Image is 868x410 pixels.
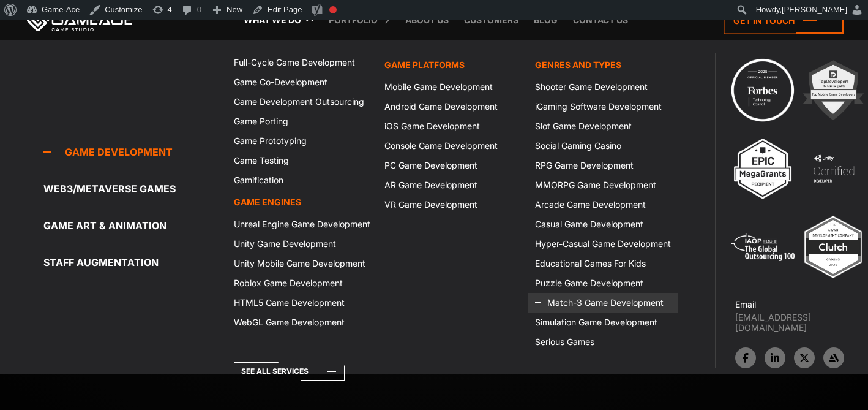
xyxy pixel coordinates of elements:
a: Game Prototyping [226,131,377,151]
a: Game Art & Animation [43,213,217,238]
a: [EMAIL_ADDRESS][DOMAIN_NAME] [735,312,868,333]
a: Arcade Game Development [528,195,678,214]
a: Game Development Outsourcing [226,92,377,112]
img: Top ar vr development company gaming 2025 game ace [799,213,867,281]
a: Gamification [226,170,377,190]
img: 3 [729,135,796,202]
img: 5 [729,213,796,281]
span: [PERSON_NAME] [782,5,847,14]
a: iGaming Software Development [528,97,678,116]
a: See All Services [234,362,345,381]
img: Technology council badge program ace 2025 game ace [729,56,796,124]
a: PC Game Development [377,156,528,175]
a: Game Engines [226,190,377,214]
a: Slot Game Development [528,116,678,136]
a: Game development [43,140,217,164]
a: Casual Game Development [528,214,678,234]
img: 2 [799,56,867,124]
a: Staff Augmentation [43,250,217,275]
a: Web3/Metaverse Games [43,177,217,201]
a: Game Co-Development [226,72,377,92]
a: Puzzle Game Development [528,273,678,293]
a: Unity Mobile Game Development [226,254,377,273]
a: WebGL Game Development [226,313,377,332]
a: Android Game Development [377,97,528,116]
a: VR Game Development [377,195,528,214]
strong: Email [735,299,756,309]
img: 4 [800,135,867,202]
a: Unity Game Development [226,234,377,254]
a: AR Game Development [377,175,528,195]
a: Mobile Game Development [377,77,528,97]
a: Shooter Game Development [528,77,678,97]
a: Get in touch [724,7,844,34]
a: MMORPG Game Development [528,175,678,195]
div: Focus keyphrase not set [329,6,337,13]
a: Match-3 Game Development [528,293,678,313]
a: Social Gaming Casino [528,136,678,156]
a: Roblox Game Development [226,273,377,293]
a: Simulation Game Development [528,313,678,332]
a: Full-Cycle Game Development [226,53,377,72]
a: RPG Game Development [528,156,678,175]
a: iOS Game Development [377,116,528,136]
a: Educational Games For Kids [528,254,678,273]
a: Genres and Types [528,53,678,77]
a: HTML5 Game Development [226,293,377,313]
a: Unreal Engine Game Development [226,214,377,234]
a: Game Porting [226,112,377,131]
a: Console Game Development [377,136,528,156]
a: Game Testing [226,151,377,170]
a: Hyper-Casual Game Development [528,234,678,254]
a: Game platforms [377,53,528,77]
a: Serious Games [528,332,678,352]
